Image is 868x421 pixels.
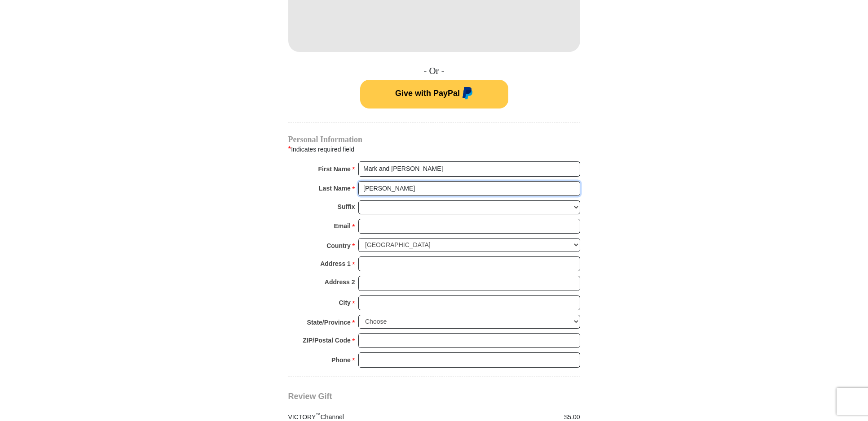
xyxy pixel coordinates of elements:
h4: Personal Information [288,136,580,143]
span: Review Gift [288,392,332,401]
strong: Email [334,220,351,232]
strong: First Name [318,163,351,175]
sup: ™ [316,412,321,417]
div: Indicates required field [288,143,580,155]
strong: Phone [331,354,351,366]
strong: Last Name [319,182,351,195]
h4: - Or - [288,65,580,77]
strong: Country [326,239,351,252]
strong: State/Province [307,316,351,329]
span: Give with PayPal [395,89,460,98]
img: paypal [460,87,473,101]
button: Give with PayPal [360,80,508,109]
strong: Address 1 [320,257,351,270]
strong: City [339,296,350,309]
strong: Address 2 [325,276,355,288]
strong: Suffix [338,200,355,213]
strong: ZIP/Postal Code [303,334,351,347]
